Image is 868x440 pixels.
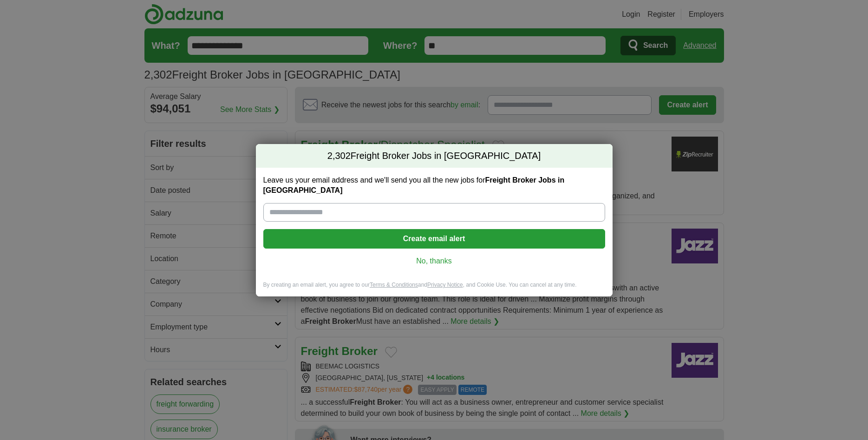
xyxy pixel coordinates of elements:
div: By creating an email alert, you agree to our and , and Cookie Use. You can cancel at any time. [256,281,613,296]
button: Create email alert [263,229,605,249]
a: Terms & Conditions [370,282,418,288]
h2: Freight Broker Jobs in [GEOGRAPHIC_DATA] [256,144,613,168]
a: No, thanks [271,256,598,266]
label: Leave us your email address and we'll send you all the new jobs for [263,175,605,196]
a: Privacy Notice [427,282,463,288]
span: 2,302 [327,150,351,163]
